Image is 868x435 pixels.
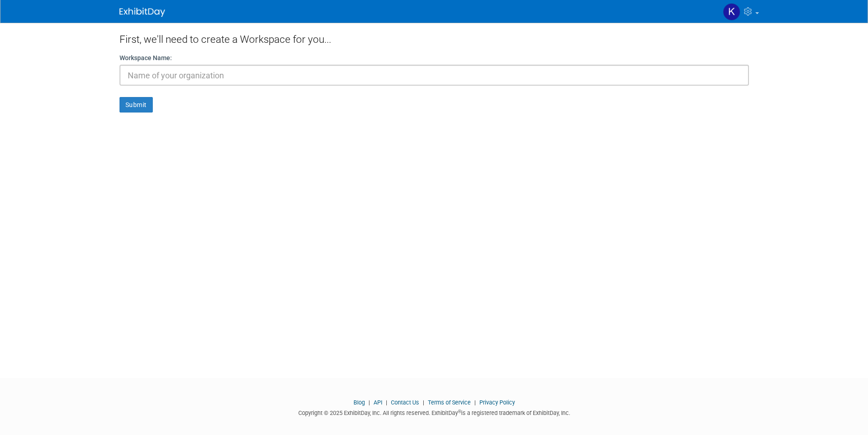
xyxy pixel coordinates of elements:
[120,53,172,62] label: Workspace Name:
[120,23,749,53] div: First, we'll need to create a Workspace for you...
[366,399,372,406] span: |
[472,399,478,406] span: |
[723,3,740,20] img: Kanki Ninja
[384,399,390,406] span: |
[479,399,515,406] a: Privacy Policy
[120,65,749,86] input: Name of your organization
[421,399,426,406] span: |
[120,8,165,17] img: ExhibitDay
[428,399,471,406] a: Terms of Service
[391,399,419,406] a: Contact Us
[353,399,365,406] a: Blog
[458,409,461,414] sup: ®
[374,399,382,406] a: API
[120,97,153,113] button: Submit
